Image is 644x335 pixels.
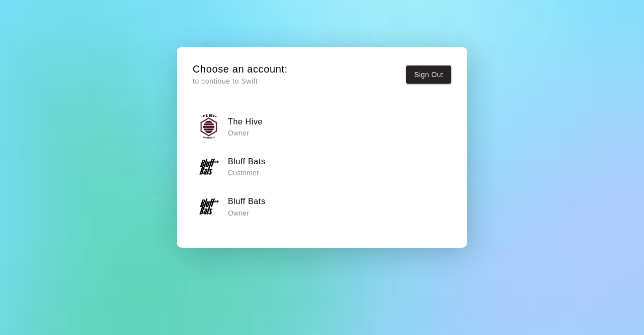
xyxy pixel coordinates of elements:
img: Bluff Bats [196,194,221,219]
h6: Bluff Bats [228,155,266,168]
img: Bluff Bats [196,154,221,179]
h5: Choose an account: [193,62,288,76]
button: The HiveThe Hive Owner [193,111,451,143]
h6: The Hive [228,115,263,128]
p: to continue to Swift [193,76,288,87]
p: Customer [228,168,266,178]
img: The Hive [196,114,221,139]
button: Bluff BatsBluff Bats Owner [193,190,451,222]
h6: Bluff Bats [228,195,266,208]
p: Owner [228,208,266,218]
button: Sign Out [406,65,451,84]
button: Bluff BatsBluff Bats Customer [193,151,451,182]
p: Owner [228,128,263,138]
